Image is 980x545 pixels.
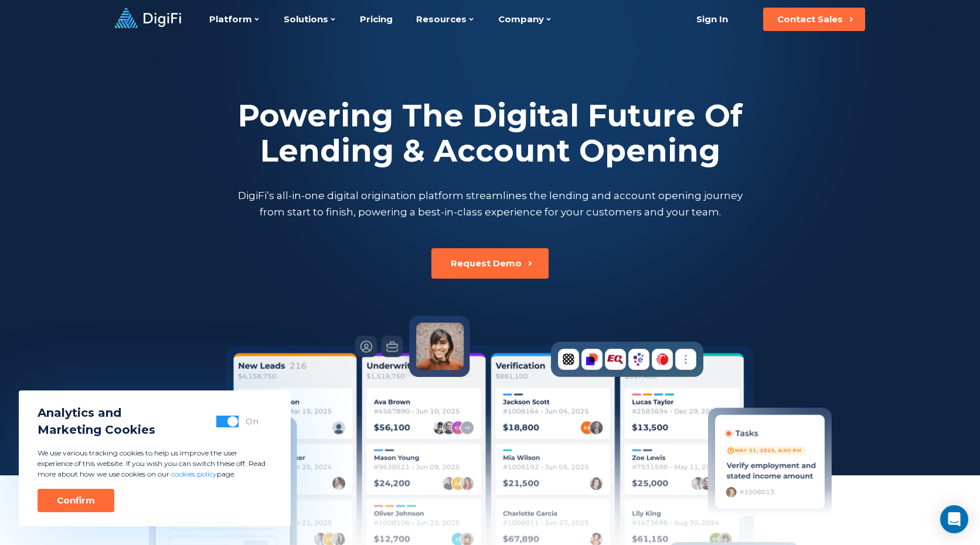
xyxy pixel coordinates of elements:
[431,248,549,279] button: Request Demo
[38,405,155,421] span: Analytics and
[38,489,114,512] button: Confirm
[682,8,742,31] a: Sign In
[940,505,968,533] div: Open Intercom Messenger
[763,8,865,31] button: Contact Sales
[235,98,745,169] h2: Powering The Digital Future Of Lending & Account Opening
[235,187,745,220] p: DigiFi’s all-in-one digital origination platform streamlines the lending and account opening jour...
[451,258,522,269] div: Request Demo
[38,448,272,479] p: We use various tracking cookies to help us improve the user experience of this website. If you wi...
[38,421,155,438] span: Marketing Cookies
[246,416,258,427] div: On
[171,469,217,478] a: cookies policy
[57,495,95,506] div: Confirm
[777,13,843,25] div: Contact Sales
